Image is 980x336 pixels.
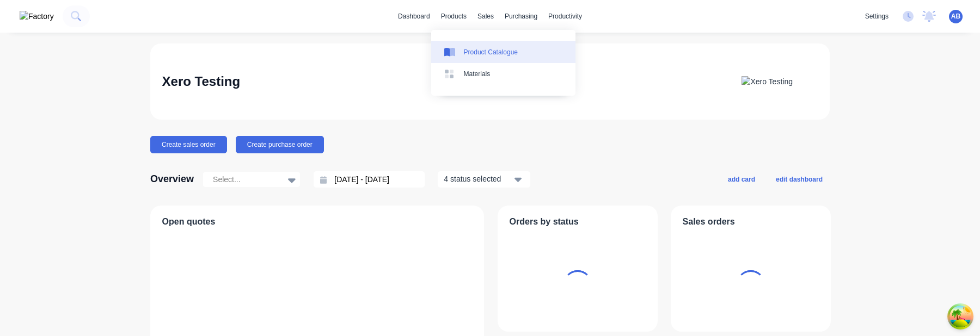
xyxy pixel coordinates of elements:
span: AB [951,11,960,21]
a: Materials [431,63,575,85]
span: Open quotes [162,215,216,228]
span: Sales orders [683,215,735,228]
span: Orders by status [510,215,579,228]
div: Product Catalogue [464,47,518,57]
button: Create sales order [150,136,227,153]
button: Create purchase order [236,136,324,153]
a: dashboard [393,8,436,24]
div: Overview [150,169,194,190]
div: purchasing [499,8,543,24]
button: edit dashboard [769,172,830,186]
img: Xero Testing [742,76,793,88]
div: Materials [464,69,491,79]
button: Open Tanstack query devtools [950,306,971,327]
button: add card [721,172,762,186]
div: 4 status selected [444,173,512,185]
img: Factory [20,11,54,22]
button: 4 status selected [438,171,530,188]
div: settings [860,8,894,24]
div: Xero Testing [162,71,241,92]
div: products [436,8,472,24]
div: sales [472,8,499,24]
a: Product Catalogue [431,41,575,63]
div: productivity [543,8,587,24]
